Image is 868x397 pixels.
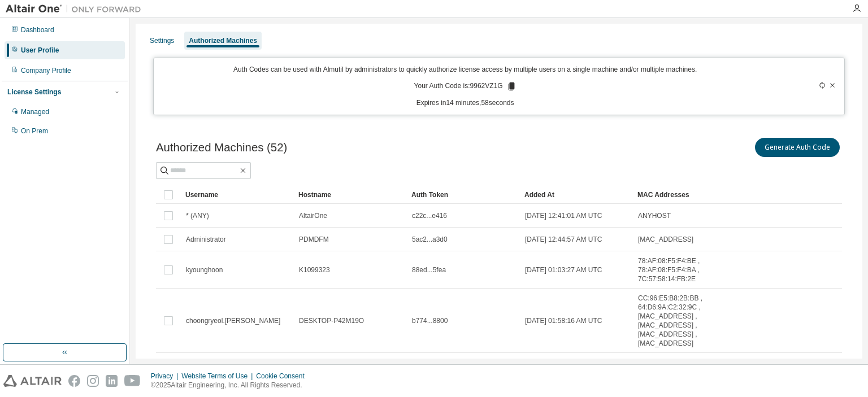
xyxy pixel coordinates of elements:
div: MAC Addresses [637,186,718,204]
span: PDMDFM [299,235,329,244]
p: Expires in 14 minutes, 58 seconds [160,98,770,108]
div: Company Profile [21,66,71,75]
div: Cookie Consent [256,372,311,381]
div: Username [185,186,289,204]
span: CC:96:E5:B8:2B:BB , 64:D6:9A:C2:32:9C , [MAC_ADDRESS] , [MAC_ADDRESS] , [MAC_ADDRESS] , [MAC_ADDR... [638,294,717,348]
img: facebook.svg [68,375,80,387]
img: linkedin.svg [106,375,118,387]
img: altair_logo.svg [3,375,62,387]
img: instagram.svg [87,375,99,387]
div: Managed [21,107,49,116]
span: [DATE] 12:44:57 AM UTC [525,235,602,244]
p: © 2025 Altair Engineering, Inc. All Rights Reserved. [151,381,311,390]
button: Generate Auth Code [755,138,840,157]
span: 78:AF:08:F5:F4:BE , 78:AF:08:F5:F4:BA , 7C:57:58:14:FB:2E [638,256,717,283]
span: 5ac2...a3d0 [412,235,448,244]
span: kyounghoon [186,265,223,274]
span: 38:CA:84:3C:97:D2 , 38:CA:84:3C:97:CF [638,358,717,376]
span: [DATE] 12:41:01 AM UTC [525,211,602,220]
img: youtube.svg [124,375,141,387]
p: Auth Codes can be used with Almutil by administrators to quickly authorize license access by mult... [160,65,770,75]
div: Added At [524,186,628,204]
span: c22c...e416 [412,211,447,220]
div: Auth Token [411,186,515,204]
img: Altair One [6,3,147,15]
div: On Prem [21,126,48,136]
span: [DATE] 01:58:16 AM UTC [525,316,602,325]
span: Administrator [186,235,226,244]
p: Your Auth Code is: 9962VZ1G [414,81,517,91]
span: ANYHOST [638,211,671,220]
span: choongryeol.[PERSON_NAME] [186,316,280,325]
span: Authorized Machines (52) [156,141,287,154]
div: User Profile [21,46,59,55]
span: [MAC_ADDRESS] [638,235,693,244]
div: Settings [150,36,174,45]
span: 88ed...5fea [412,265,446,274]
span: [DATE] 01:03:27 AM UTC [525,265,602,274]
div: Privacy [151,372,181,381]
div: Hostname [298,186,402,204]
div: Dashboard [21,25,54,34]
span: DESKTOP-P42M19O [299,316,364,325]
span: * (ANY) [186,211,209,220]
div: License Settings [7,88,61,97]
span: b774...8800 [412,316,448,325]
span: K1099323 [299,265,330,274]
div: Authorized Machines [189,36,257,45]
span: AltairOne [299,211,327,220]
div: Website Terms of Use [181,372,256,381]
